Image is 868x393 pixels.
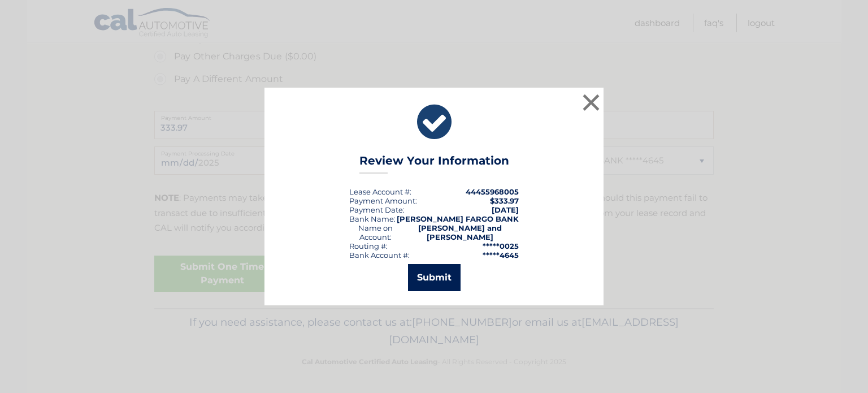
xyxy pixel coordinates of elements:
div: : [349,205,405,214]
span: [DATE] [492,205,519,214]
strong: 44455968005 [466,187,519,196]
strong: [PERSON_NAME] FARGO BANK [397,214,519,223]
div: Bank Account #: [349,251,410,260]
button: × [580,91,602,114]
span: $333.97 [490,196,519,205]
div: Bank Name: [349,214,396,223]
div: Name on Account: [349,223,402,241]
div: Lease Account #: [349,187,411,196]
div: Routing #: [349,241,388,251]
button: Submit [408,264,461,291]
h3: Review Your Information [359,154,509,174]
span: Payment Date [349,205,403,214]
strong: [PERSON_NAME] and [PERSON_NAME] [418,223,502,241]
div: Payment Amount: [349,196,417,205]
